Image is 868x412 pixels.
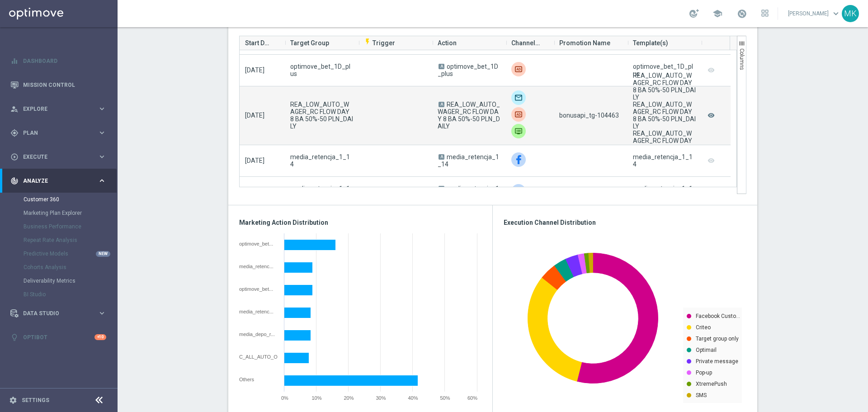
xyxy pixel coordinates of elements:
[438,153,499,168] span: media_retencja_1_14
[23,106,98,112] span: Explore
[633,63,696,77] div: optimove_bet_1D_plus
[504,218,746,227] h3: Execution Channel Distribution
[24,196,94,203] a: Customer 360
[24,274,117,288] div: Deliverability Metrics
[633,72,696,101] div: REA_LOW_AUTO_WAGER_RC FLOW DAY 8 BA 50%-50 PLN_DAILY
[98,309,106,317] i: keyboard_arrow_right
[10,177,98,185] div: Analyze
[239,218,481,227] h3: Marketing Action Distribution
[9,396,17,404] i: settings
[511,184,526,199] img: Facebook Custom Audience
[290,185,353,199] span: media_retencja_1_14_ZG
[98,176,106,185] i: keyboard_arrow_right
[24,288,117,301] div: BI Studio
[696,381,727,387] text: XtremePush
[712,9,722,19] span: school
[10,325,106,349] div: Optibot
[24,193,117,206] div: Customer 360
[559,34,610,52] span: Promotion Name
[439,64,444,69] span: A
[438,185,499,199] span: media_retencja_1_14_ZG
[439,102,444,107] span: A
[290,153,353,168] span: media_retencja_1_14
[312,395,322,401] span: 10%
[511,152,526,167] img: Facebook Custom Audience
[10,153,98,161] div: Execute
[239,241,278,246] div: optimove_bet_1D_plus
[239,354,278,360] div: C_ALL_AUTO_OFFER_FB Deposit Reminder_DAILY
[511,124,526,138] img: Private message
[10,105,107,113] div: person_search Explore keyboard_arrow_right
[739,48,745,70] span: Columns
[10,73,106,97] div: Mission Control
[707,109,716,121] i: remove_red_eye
[511,90,526,105] div: Optimail
[10,49,106,73] div: Dashboard
[696,358,738,365] text: Private message
[23,154,98,160] span: Execute
[633,153,696,168] div: media_retencja_1_14
[511,62,526,76] img: Criteo
[24,247,117,260] div: Predictive Models
[633,34,668,52] span: Template(s)
[239,286,278,292] div: optimove_bet_14D_and_reg_30D
[239,264,278,269] div: media_retencja_1_14_ZG
[511,107,526,122] img: Pop-up
[245,34,272,52] span: Start Date
[10,334,107,341] button: lightbulb Optibot +10
[24,233,117,247] div: Repeat Rate Analysis
[696,313,740,319] text: Facebook Custo…
[10,81,107,89] button: Mission Control
[10,310,107,317] div: Data Studio keyboard_arrow_right
[98,152,106,161] i: keyboard_arrow_right
[23,130,98,136] span: Plan
[408,395,418,401] span: 40%
[438,63,498,77] span: optimove_bet_1D_plus
[10,333,19,341] i: lightbulb
[10,105,19,113] i: person_search
[245,112,264,119] span: [DATE]
[696,324,711,331] text: Criteo
[633,185,696,199] div: media_retencja_1_14_ZG
[10,129,19,137] i: gps_fixed
[467,395,477,401] span: 60%
[831,9,841,19] span: keyboard_arrow_down
[23,325,94,349] a: Optibot
[290,34,329,52] span: Target Group
[24,260,117,274] div: Cohorts Analysis
[239,309,278,314] div: media_retencja_1_14
[376,395,386,401] span: 30%
[245,66,264,74] span: [DATE]
[10,177,107,185] button: track_changes Analyze keyboard_arrow_right
[10,153,19,161] i: play_circle_outline
[23,178,98,184] span: Analyze
[10,57,19,65] i: equalizer
[696,369,712,376] text: Pop-up
[10,57,107,65] button: equalizer Dashboard
[98,128,106,137] i: keyboard_arrow_right
[696,347,717,353] text: Optimail
[24,206,117,220] div: Marketing Plan Explorer
[10,129,107,137] button: gps_fixed Plan keyboard_arrow_right
[364,38,371,45] i: flash_on
[239,377,278,382] div: Others
[22,398,49,403] a: Settings
[842,5,859,22] div: MK
[23,73,106,97] a: Mission Control
[23,311,98,316] span: Data Studio
[559,112,619,119] span: bonusapi_tg-104463
[290,101,353,130] span: REA_LOW_AUTO_WAGER_RC FLOW DAY 8 BA 50%-50 PLN_DAILY
[245,157,264,164] span: [DATE]
[696,336,739,342] text: Target group only
[364,39,395,47] span: Trigger
[24,220,117,233] div: Business Performance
